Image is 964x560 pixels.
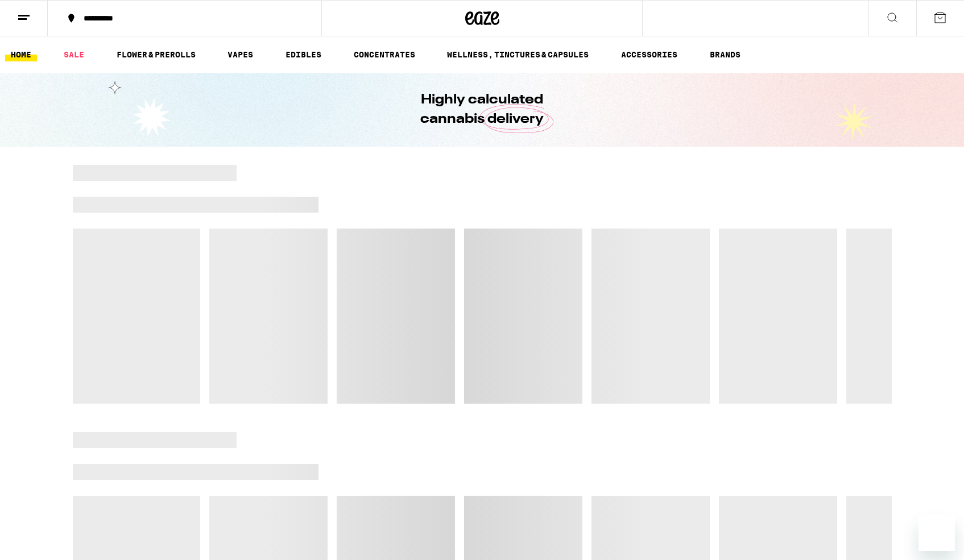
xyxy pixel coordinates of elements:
h1: Highly calculated cannabis delivery [388,90,576,129]
a: BRANDS [704,48,746,61]
iframe: Button to launch messaging window [919,515,955,551]
a: SALE [58,48,90,61]
a: WELLNESS, TINCTURES & CAPSULES [441,48,594,61]
a: EDIBLES [280,48,327,61]
a: ACCESSORIES [615,48,683,61]
a: VAPES [222,48,259,61]
a: HOME [5,48,37,61]
a: CONCENTRATES [348,48,421,61]
a: FLOWER & PREROLLS [111,48,201,61]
